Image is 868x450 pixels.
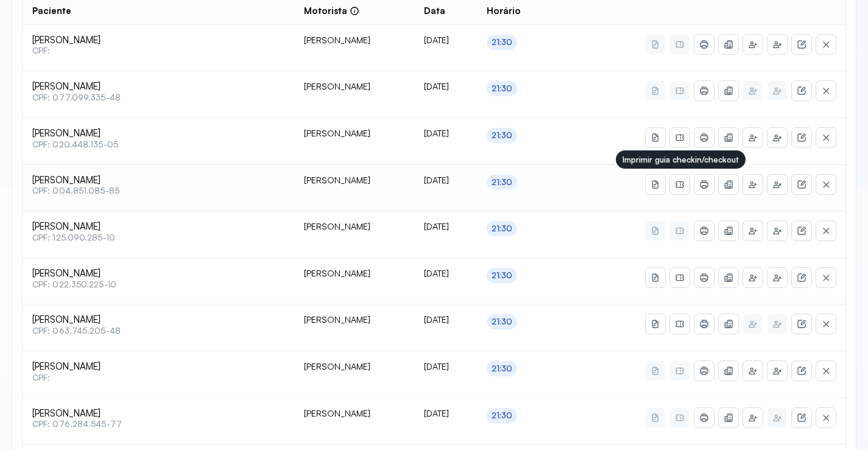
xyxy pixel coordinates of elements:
[492,37,513,47] div: 21:30
[32,93,284,103] span: CPF: 077.099.335-48
[304,408,405,419] div: [PERSON_NAME]
[424,268,467,279] div: [DATE]
[32,186,284,196] span: CPF: 004.851.085-85
[424,361,467,372] div: [DATE]
[492,130,513,141] div: 21:30
[424,314,467,325] div: [DATE]
[424,128,467,139] div: [DATE]
[32,128,284,139] span: [PERSON_NAME]
[304,5,359,17] div: Motorista
[492,177,513,188] div: 21:30
[32,419,284,429] span: CPF: 076.284.545-77
[424,175,467,186] div: [DATE]
[492,364,513,374] div: 21:30
[304,81,405,92] div: [PERSON_NAME]
[424,35,467,46] div: [DATE]
[492,317,513,327] div: 21:30
[32,233,284,243] span: CPF: 125.090.285-10
[424,5,445,17] span: Data
[32,326,284,336] span: CPF: 063.745.205-48
[424,221,467,232] div: [DATE]
[492,83,513,94] div: 21:30
[32,35,284,46] span: [PERSON_NAME]
[32,279,284,290] span: CPF: 022.350.225-10
[32,373,284,383] span: CPF:
[32,361,284,373] span: [PERSON_NAME]
[304,314,405,325] div: [PERSON_NAME]
[424,408,467,419] div: [DATE]
[492,223,513,234] div: 21:30
[424,81,467,92] div: [DATE]
[304,128,405,139] div: [PERSON_NAME]
[32,268,284,279] span: [PERSON_NAME]
[304,221,405,232] div: [PERSON_NAME]
[32,46,284,56] span: CPF:
[32,408,284,420] span: [PERSON_NAME]
[32,175,284,186] span: [PERSON_NAME]
[32,221,284,233] span: [PERSON_NAME]
[32,5,71,17] span: Paciente
[487,5,521,17] span: Horário
[492,410,513,421] div: 21:30
[304,35,405,46] div: [PERSON_NAME]
[492,270,513,281] div: 21:30
[304,361,405,372] div: [PERSON_NAME]
[32,314,284,326] span: [PERSON_NAME]
[32,139,284,150] span: CPF: 020.448.135-05
[304,175,405,186] div: [PERSON_NAME]
[32,81,284,93] span: [PERSON_NAME]
[304,268,405,279] div: [PERSON_NAME]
